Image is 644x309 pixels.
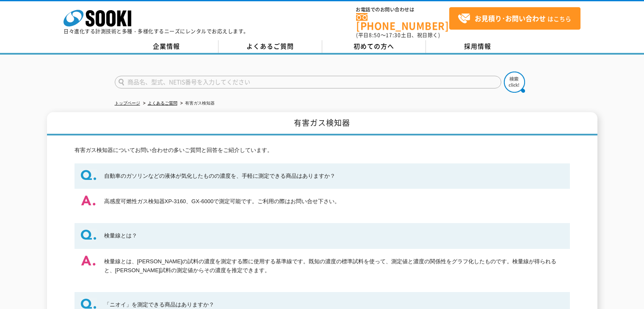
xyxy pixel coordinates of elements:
[356,7,449,12] span: お電話でのお問い合わせは
[115,40,218,53] a: 企業情報
[386,31,401,39] span: 17:30
[458,12,571,25] span: はこちら
[75,146,570,155] p: 有害ガス検知器についてお問い合わせの多いご質問と回答をご紹介しています。
[64,29,249,34] p: 日々進化する計測技術と多種・多様化するニーズにレンタルでお応えします。
[179,99,215,108] li: 有害ガス検知器
[47,112,597,135] h1: 有害ガス検知器
[475,13,546,23] strong: お見積り･お問い合わせ
[369,31,381,39] span: 8:50
[354,41,394,51] span: 初めての方へ
[75,163,570,189] dt: 自動車のガソリンなどの液体が気化したものの濃度を、手軽に測定できる商品はありますか？
[504,72,525,93] img: btn_search.png
[449,7,580,30] a: お見積り･お問い合わせはこちら
[322,40,426,53] a: 初めての方へ
[218,40,322,53] a: よくあるご質問
[115,101,140,105] a: トップページ
[115,76,501,88] input: 商品名、型式、NETIS番号を入力してください
[356,31,440,39] span: (平日 ～ 土日、祝日除く)
[426,40,530,53] a: 採用情報
[148,101,177,105] a: よくあるご質問
[75,223,570,249] dt: 検量線とは？
[75,189,570,215] dd: 高感度可燃性ガス検知器XP-3160、GX-6000で測定可能です。ご利用の際はお問い合せ下さい。
[356,13,449,30] a: [PHONE_NUMBER]
[75,249,570,284] dd: 検量線とは、[PERSON_NAME]の試料の濃度を測定する際に使用する基準線です。既知の濃度の標準試料を使って、測定値と濃度の関係性をグラフ化したものです。検量線が得られると、[PERSON_...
